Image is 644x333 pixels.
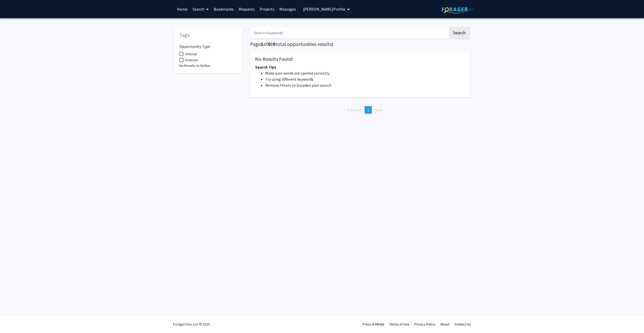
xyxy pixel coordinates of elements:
h5: Page of ( total opportunities results) [250,41,470,47]
a: Press & Media [363,322,384,326]
span: 0 [273,41,275,47]
span: [PERSON_NAME] Profile [303,7,345,12]
a: Terms of Use [389,322,409,326]
ul: Pagination [250,106,470,114]
span: Search Tips [255,65,276,70]
a: Requests [236,0,257,18]
div: ForagerOne, LLC © 2025 [173,315,210,333]
button: Search [449,27,470,39]
h5: Tags [179,32,237,38]
a: Bookmarks [211,0,236,18]
h6: Opportunity Type [179,40,237,49]
a: Projects [257,0,277,18]
li: Try using different keywords [265,76,465,82]
a: Contact Us [454,322,471,326]
a: Search [190,0,211,18]
span: 0 [268,41,271,47]
span: 1 [261,41,263,47]
a: About [440,322,449,326]
a: Home [174,0,190,18]
span: No Results to Refine [179,63,210,68]
a: Privacy Policy [414,322,435,326]
span: Previous [347,107,362,112]
span: Internal [185,51,197,57]
span: Next [374,107,383,112]
li: Remove filters to broaden your search [265,82,465,88]
span: 1 [367,107,369,112]
h5: No Results Found [255,56,465,62]
input: Search Keywords [250,27,448,39]
img: ForagerOne Logo [442,6,473,13]
span: External [185,57,198,63]
li: Make sure words are spelled correctly [265,70,465,76]
a: Messages [277,0,299,18]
